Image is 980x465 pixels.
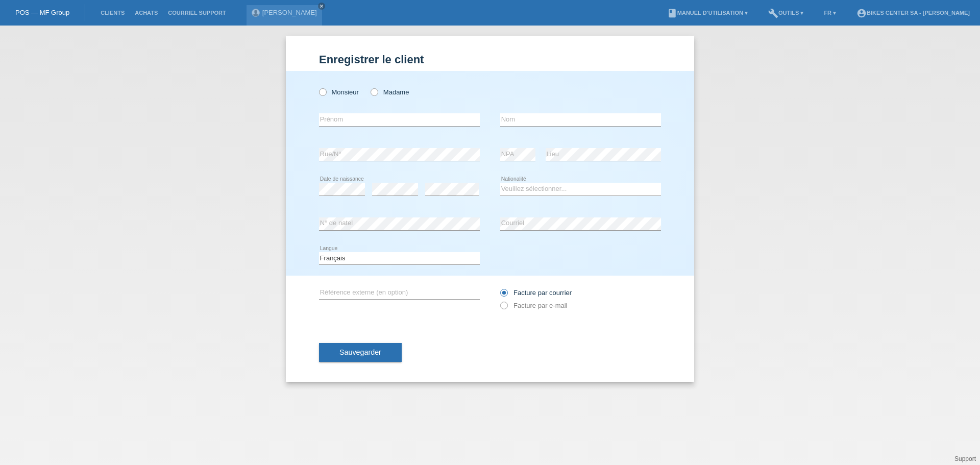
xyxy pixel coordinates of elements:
[163,10,231,16] a: Courriel Support
[130,10,163,16] a: Achats
[15,9,69,16] a: POS — MF Group
[500,289,572,297] label: Facture par courrier
[319,4,324,9] i: close
[319,53,661,66] h1: Enregistrer le client
[319,88,359,96] label: Monsieur
[856,8,867,18] i: account_circle
[500,302,507,314] input: Facture par e-mail
[500,302,567,309] label: Facture par e-mail
[851,10,975,16] a: account_circleBIKES CENTER SA - [PERSON_NAME]
[339,348,381,356] span: Sauvegarder
[318,3,325,10] a: close
[262,9,317,16] a: [PERSON_NAME]
[662,10,753,16] a: bookManuel d’utilisation ▾
[819,10,841,16] a: FR ▾
[95,10,130,16] a: Clients
[954,455,976,462] a: Support
[371,88,377,95] input: Madame
[319,343,402,362] button: Sauvegarder
[500,289,507,302] input: Facture par courrier
[768,8,778,18] i: build
[371,88,409,96] label: Madame
[319,88,326,95] input: Monsieur
[667,8,677,18] i: book
[763,10,808,16] a: buildOutils ▾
